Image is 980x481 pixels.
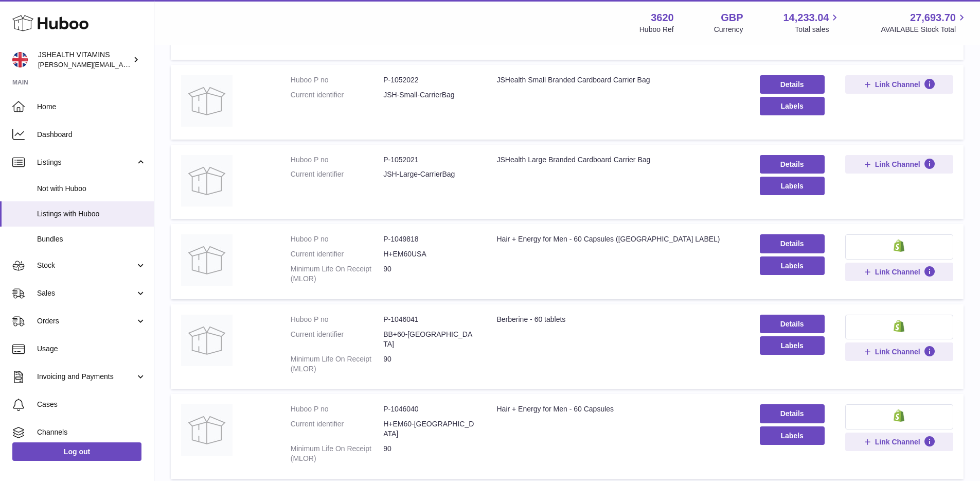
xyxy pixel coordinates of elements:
[760,256,825,275] button: Labels
[37,344,146,354] span: Usage
[291,90,383,100] dt: Current identifier
[291,75,383,85] dt: Huboo P no
[910,11,956,25] span: 27,693.70
[383,315,476,324] dd: P-1046041
[496,404,739,414] div: Hair + Energy for Men - 60 Capsules
[383,155,476,165] dd: P-1052021
[783,11,841,35] a: 14,233.04 Total sales
[291,444,383,463] dt: Minimum Life On Receipt (MLOR)
[714,25,743,35] div: Currency
[760,177,825,195] button: Labels
[37,261,135,270] span: Stock
[894,239,904,252] img: shopify-small.png
[760,315,825,333] a: Details
[37,158,135,167] span: Listings
[383,169,476,179] dd: JSH-Large-CarrierBag
[291,155,383,165] dt: Huboo P no
[496,155,739,165] div: JSHealth Large Branded Cardboard Carrier Bag
[181,234,233,286] img: Hair + Energy for Men - 60 Capsules (USA LABEL)
[894,409,904,422] img: shopify-small.png
[37,130,146,140] span: Dashboard
[383,444,476,463] dd: 90
[875,267,920,277] span: Link Channel
[881,25,968,35] span: AVAILABLE Stock Total
[760,404,825,423] a: Details
[875,437,920,446] span: Link Channel
[760,155,825,174] a: Details
[37,400,146,409] span: Cases
[383,330,476,349] dd: BB+60-[GEOGRAPHIC_DATA]
[496,75,739,85] div: JSHealth Small Branded Cardboard Carrier Bag
[875,160,920,169] span: Link Channel
[37,102,146,112] span: Home
[291,264,383,284] dt: Minimum Life On Receipt (MLOR)
[894,320,904,332] img: shopify-small.png
[37,209,146,219] span: Listings with Huboo
[291,315,383,324] dt: Huboo P no
[760,426,825,445] button: Labels
[383,264,476,284] dd: 90
[760,234,825,253] a: Details
[37,316,135,326] span: Orders
[38,60,206,68] span: [PERSON_NAME][EMAIL_ADDRESS][DOMAIN_NAME]
[37,234,146,244] span: Bundles
[181,75,233,127] img: JSHealth Small Branded Cardboard Carrier Bag
[291,234,383,244] dt: Huboo P no
[291,354,383,374] dt: Minimum Life On Receipt (MLOR)
[845,263,953,281] button: Link Channel
[383,249,476,259] dd: H+EM60USA
[496,315,739,324] div: Berberine - 60 tablets
[38,50,131,70] div: JSHEALTH VITAMINS
[875,347,920,356] span: Link Channel
[875,80,920,89] span: Link Channel
[37,288,135,298] span: Sales
[651,11,674,25] strong: 3620
[12,442,141,461] a: Log out
[291,169,383,179] dt: Current identifier
[37,427,146,437] span: Channels
[383,419,476,439] dd: H+EM60-[GEOGRAPHIC_DATA]
[760,75,825,94] a: Details
[291,249,383,259] dt: Current identifier
[37,184,146,194] span: Not with Huboo
[845,75,953,94] button: Link Channel
[845,155,953,174] button: Link Channel
[845,342,953,361] button: Link Channel
[383,354,476,374] dd: 90
[37,372,135,382] span: Invoicing and Payments
[291,330,383,349] dt: Current identifier
[783,11,829,25] span: 14,233.04
[383,75,476,85] dd: P-1052022
[760,336,825,355] button: Labels
[639,25,674,35] div: Huboo Ref
[760,97,825,115] button: Labels
[845,433,953,451] button: Link Channel
[291,404,383,414] dt: Huboo P no
[795,25,841,35] span: Total sales
[181,155,233,207] img: JSHealth Large Branded Cardboard Carrier Bag
[291,419,383,439] dt: Current identifier
[383,234,476,244] dd: P-1049818
[881,11,968,35] a: 27,693.70 AVAILABLE Stock Total
[496,234,739,244] div: Hair + Energy for Men - 60 Capsules ([GEOGRAPHIC_DATA] LABEL)
[181,315,233,366] img: Berberine - 60 tablets
[383,90,476,100] dd: JSH-Small-CarrierBag
[383,404,476,414] dd: P-1046040
[721,11,743,25] strong: GBP
[181,404,233,456] img: Hair + Energy for Men - 60 Capsules
[12,52,28,67] img: francesca@jshealthvitamins.com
